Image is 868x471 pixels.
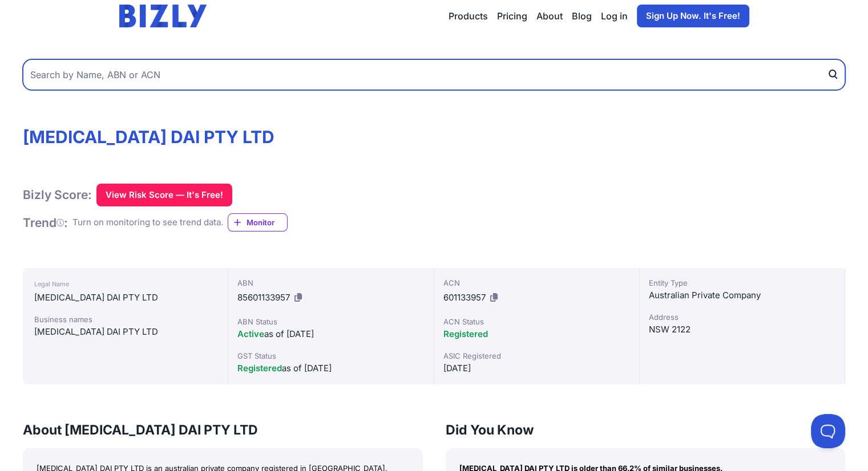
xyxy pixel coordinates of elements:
[649,323,835,336] div: NSW 2122
[34,277,216,291] div: Legal Name
[649,289,835,302] div: Australian Private Company
[23,421,423,439] h3: About [MEDICAL_DATA] DAI PTY LTD
[601,9,628,23] a: Log in
[34,325,216,339] div: [MEDICAL_DATA] DAI PTY LTD
[637,5,749,27] a: Sign Up Now. It's Free!
[811,414,845,448] iframe: Toggle Customer Support
[237,277,424,289] div: ABN
[536,9,563,23] a: About
[23,215,68,230] h1: Trend :
[228,213,288,232] a: Monitor
[237,328,264,339] span: Active
[443,316,630,327] div: ACN Status
[572,9,592,23] a: Blog
[34,291,216,304] div: [MEDICAL_DATA] DAI PTY LTD
[446,421,846,439] h3: Did You Know
[443,277,630,289] div: ACN
[237,316,424,327] div: ABN Status
[23,187,92,202] h1: Bizly Score:
[443,362,630,375] div: [DATE]
[497,9,527,23] a: Pricing
[443,328,488,339] span: Registered
[443,350,630,362] div: ASIC Registered
[247,217,287,228] span: Monitor
[237,363,282,373] span: Registered
[443,292,486,303] span: 601133957
[237,362,424,375] div: as of [DATE]
[72,216,223,229] div: Turn on monitoring to see trend data.
[34,314,216,325] div: Business names
[237,350,424,362] div: GST Status
[649,277,835,289] div: Entity Type
[449,9,488,23] button: Products
[237,327,424,341] div: as of [DATE]
[649,311,835,323] div: Address
[23,127,845,147] h1: [MEDICAL_DATA] DAI PTY LTD
[23,59,845,90] input: Search by Name, ABN or ACN
[96,184,232,206] button: View Risk Score — It's Free!
[237,292,290,303] span: 85601133957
